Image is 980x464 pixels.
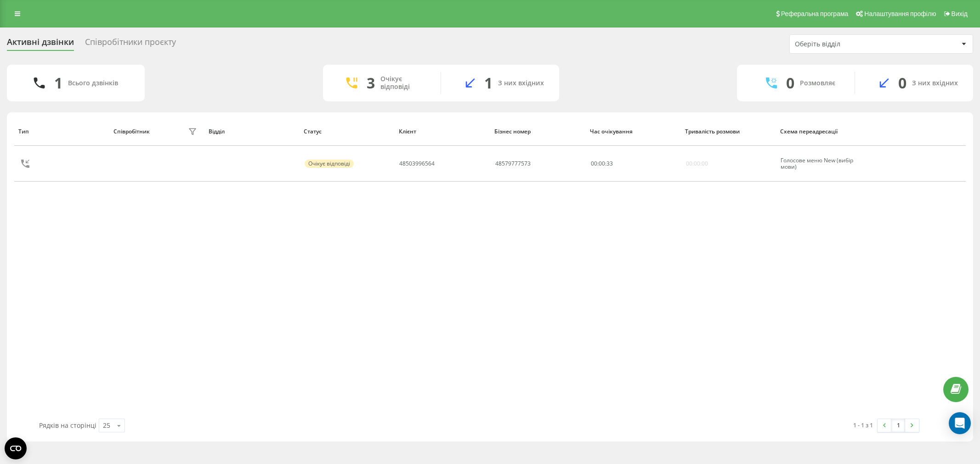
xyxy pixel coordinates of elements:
div: Час очікування [590,128,676,135]
span: Рядків на сторінці [39,421,96,430]
div: Клієнт [399,128,486,135]
div: Співробітник [113,128,150,135]
div: : : [591,160,613,167]
div: 48579777573 [495,160,531,167]
div: Бізнес номер [494,128,581,135]
div: Open Intercom Messenger [949,412,971,434]
div: З них вхідних [912,79,958,87]
div: 1 - 1 з 1 [853,420,873,430]
div: Статус [304,128,390,135]
div: Оберіть відділ [795,40,905,48]
div: Тривалість розмови [685,128,771,135]
button: Open CMP widget [5,437,27,459]
a: 1 [891,419,905,432]
div: Тип [18,128,105,135]
div: Співробітники проєкту [85,37,176,51]
span: 00 [599,160,605,167]
div: 00:00:00 [686,160,708,167]
div: Очікує відповіді [305,160,354,168]
div: 0 [786,74,794,92]
span: 00 [591,160,597,167]
div: 1 [484,74,493,92]
div: Відділ [209,128,295,135]
div: Всього дзвінків [68,79,118,87]
span: Вихід [952,10,968,17]
span: 33 [606,160,613,167]
div: 0 [898,74,906,92]
div: 48503996564 [399,160,435,167]
div: Схема переадресації [780,128,867,135]
div: З них вхідних [498,79,544,87]
span: Налаштування профілю [864,10,936,17]
div: Активні дзвінки [7,37,74,51]
div: Очікує відповіді [380,75,427,91]
div: 3 [367,74,375,92]
span: Реферальна програма [781,10,849,17]
div: 1 [54,74,62,92]
div: Голосове меню New (вибір мови) [781,157,866,171]
div: 25 [103,421,110,430]
div: Розмовляє [800,79,835,87]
